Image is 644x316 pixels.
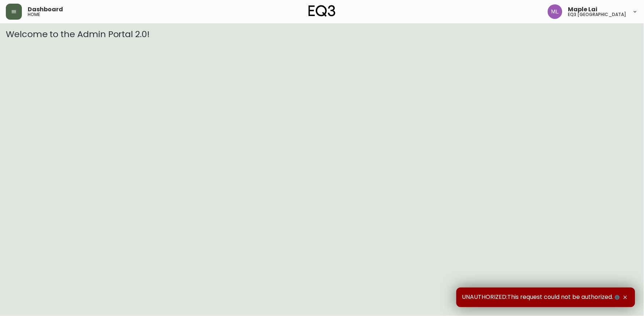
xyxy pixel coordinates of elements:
[6,29,638,39] h3: Welcome to the Admin Portal 2.0!
[568,7,598,12] span: Maple Lai
[28,12,40,17] h5: home
[568,12,627,17] h5: eq3 [GEOGRAPHIC_DATA]
[548,4,562,19] img: 61e28cffcf8cc9f4e300d877dd684943
[462,293,621,301] span: UNAUTHORIZED:This request could not be authorized.
[28,7,63,12] span: Dashboard
[309,5,335,17] img: logo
